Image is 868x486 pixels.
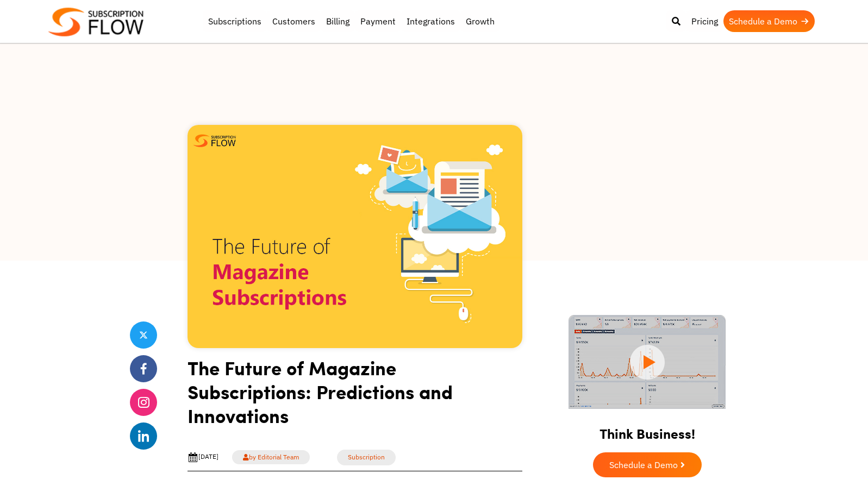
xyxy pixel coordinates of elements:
a: by Editorial Team [232,450,310,464]
a: Billing [321,10,355,32]
a: Schedule a Demo [723,10,815,32]
a: Customers [267,10,321,32]
img: intro video [569,315,726,409]
h1: The Future of Magazine Subscriptions: Predictions and Innovations [188,356,522,435]
a: Pricing [686,10,723,32]
a: Payment [355,10,401,32]
a: Subscriptions [203,10,267,32]
img: The Future of Magazine Subscriptions [188,125,522,348]
div: [DATE] [188,452,218,463]
a: Schedule a Demo [593,452,702,477]
span: Schedule a Demo [609,460,678,469]
a: Subscription [337,450,396,465]
a: Integrations [401,10,460,32]
h2: Think Business! [556,412,739,447]
a: Growth [460,10,500,32]
img: Subscriptionflow [48,8,143,36]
